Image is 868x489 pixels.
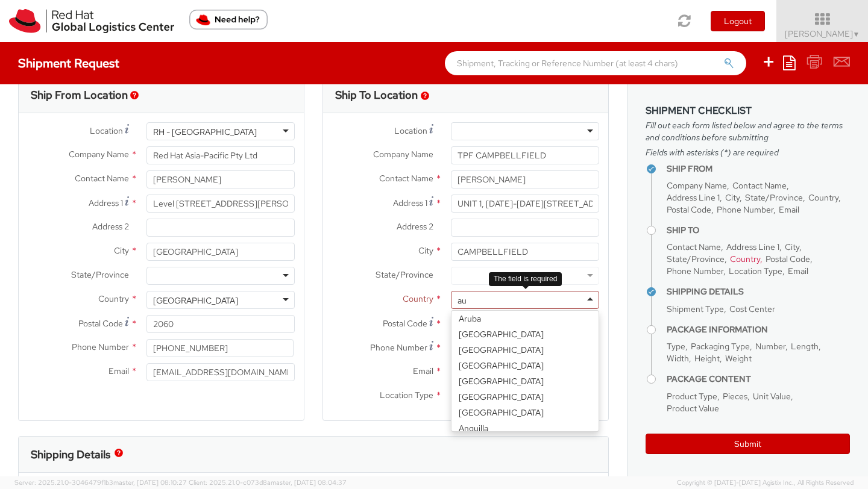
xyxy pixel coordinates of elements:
span: Cost Center [729,304,775,314]
span: Server: 2025.21.0-3046479f1b3 [14,478,187,487]
span: Product Value [667,403,719,414]
span: master, [DATE] 08:10:27 [113,478,187,487]
span: City [785,241,799,252]
span: City [114,245,129,256]
span: Phone Number [370,342,427,353]
span: State/Province [667,254,725,264]
span: [PERSON_NAME] [785,28,860,39]
span: Country [808,192,838,203]
span: Address 2 [397,221,433,232]
span: Company Name [667,180,727,191]
div: [GEOGRAPHIC_DATA] [451,358,599,373]
h4: Ship To [667,226,850,235]
span: Length [791,341,819,352]
h4: Shipment Request [18,57,119,70]
span: Contact Name [667,241,721,252]
span: Location Type [380,390,433,400]
span: Postal Code [766,254,810,264]
input: Shipment, Tracking or Reference Number (at least 4 chars) [445,51,746,75]
h3: Shipping Details [31,449,110,461]
h3: Ship To Location [335,89,418,101]
span: Width [667,353,689,364]
div: Aruba [451,311,599,326]
span: Address 1 [89,198,123,208]
span: Client: 2025.21.0-c073d8a [189,478,347,487]
span: Address 1 [393,198,427,208]
img: rh-logistics-00dfa346123c4ec078e1.svg [9,9,174,33]
div: RH - [GEOGRAPHIC_DATA] [153,126,257,138]
h3: Shipment Checklist [646,105,850,116]
button: Need help? [189,10,268,30]
button: Logout [711,11,765,31]
h4: Shipping Details [667,287,850,296]
span: City [418,245,433,256]
div: Anguilla [451,420,599,436]
span: Country [98,293,129,304]
span: Phone Number [667,266,723,276]
h3: Ship From Location [31,89,128,101]
span: Country [730,254,760,264]
span: Country [403,293,433,304]
span: Address Line 1 [667,192,720,203]
span: Address Line 1 [726,241,779,252]
span: Phone Number [717,204,773,215]
span: Fields with asterisks (*) are required [646,146,850,158]
span: Company Name [373,149,433,160]
button: Submit [646,434,850,454]
span: ▼ [853,30,860,39]
span: Number [755,341,785,352]
span: Postal Code [78,318,123,329]
span: Email [413,366,433,376]
span: Pieces [723,391,747,402]
div: [GEOGRAPHIC_DATA] [451,326,599,342]
span: Company Name [69,149,129,160]
span: State/Province [71,269,129,280]
span: Email [779,204,799,215]
span: Unit Value [753,391,791,402]
span: Postal Code [667,204,711,215]
span: State/Province [376,269,433,280]
span: master, [DATE] 08:04:37 [271,478,347,487]
span: Contact Name [379,173,433,184]
span: Shipment Type [667,304,724,314]
span: Contact Name [732,180,787,191]
div: [GEOGRAPHIC_DATA] [451,373,599,389]
div: [GEOGRAPHIC_DATA] [451,389,599,405]
span: Copyright © [DATE]-[DATE] Agistix Inc., All Rights Reserved [677,478,854,488]
div: [GEOGRAPHIC_DATA] [451,342,599,358]
span: Product Type [667,391,717,402]
span: Height [694,353,720,364]
span: Location Type [729,266,782,276]
div: [GEOGRAPHIC_DATA] [451,405,599,420]
h4: Package Information [667,325,850,334]
h4: Ship From [667,164,850,173]
div: [GEOGRAPHIC_DATA] [153,294,238,307]
span: Location [394,125,427,136]
span: State/Province [745,192,803,203]
span: Packaging Type [691,341,750,352]
span: Email [788,266,808,276]
span: City [725,192,740,203]
span: Type [667,341,685,352]
span: Phone Number [72,341,129,352]
span: Postal Code [383,318,427,329]
span: Address 2 [92,221,129,232]
span: Contact Name [75,173,129,184]
span: Location [90,125,123,136]
span: Weight [725,353,752,364]
span: Email [108,366,129,376]
div: The field is required [489,272,562,286]
span: Fill out each form listed below and agree to the terms and conditions before submitting [646,119,850,143]
h4: Package Content [667,375,850,384]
